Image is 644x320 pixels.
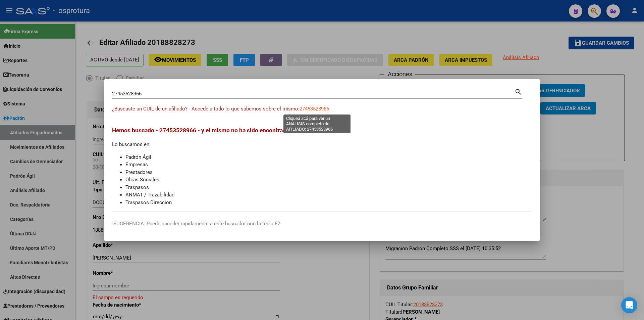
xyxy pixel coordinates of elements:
span: ¿Buscaste un CUIL de un afiliado? - Accedé a todo lo que sabemos sobre el mismo: [112,106,300,112]
p: -SUGERENCIA: Puede acceder rapidamente a este buscador con la tecla F2- [112,220,532,228]
div: Lo buscamos en: [112,126,532,206]
li: ANMAT / Trazabilidad [125,191,532,199]
li: Empresas [125,161,532,169]
div: Open Intercom Messenger [621,297,637,313]
span: Hemos buscado - 27453528966 - y el mismo no ha sido encontrado [112,127,289,134]
li: Traspasos [125,184,532,191]
li: Traspasos Direccion [125,199,532,207]
li: Padrón Ágil [125,153,532,161]
mat-icon: search [515,87,522,95]
span: 27453528966 [300,106,329,112]
li: Prestadores [125,169,532,176]
li: Obras Sociales [125,176,532,184]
